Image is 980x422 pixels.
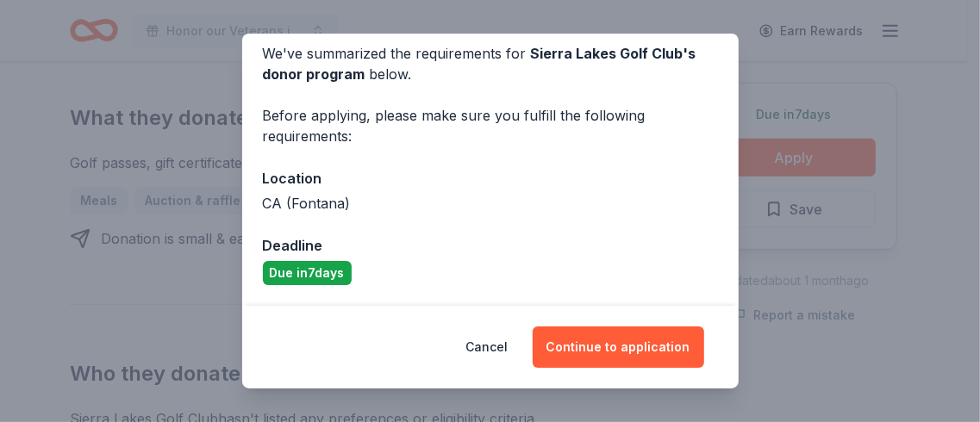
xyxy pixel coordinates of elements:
[263,167,718,189] div: Location
[263,234,718,257] div: Deadline
[263,43,718,84] div: We've summarized the requirements for below.
[263,105,718,146] div: Before applying, please make sure you fulfill the following requirements:
[466,326,509,368] button: Cancel
[263,193,718,214] div: CA (Fontana)
[263,261,352,285] div: Due in 7 days
[533,326,704,368] button: Continue to application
